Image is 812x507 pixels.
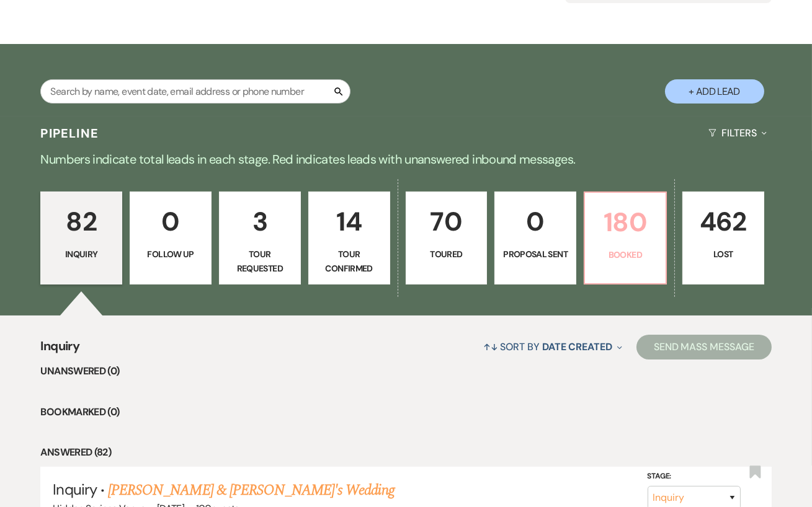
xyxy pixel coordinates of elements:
[108,479,395,501] a: [PERSON_NAME] & [PERSON_NAME]'s Wedding
[648,470,741,483] label: Stage:
[592,201,658,243] p: 180
[138,247,203,261] p: Follow Up
[682,192,764,284] a: 462Lost
[40,444,771,461] li: Answered (82)
[316,201,382,242] p: 14
[584,192,667,284] a: 180Booked
[502,201,568,242] p: 0
[227,201,293,242] p: 3
[138,201,203,242] p: 0
[478,330,627,363] button: Sort By Date Created
[414,201,480,242] p: 70
[130,192,212,284] a: 0Follow Up
[690,247,756,261] p: Lost
[40,363,771,379] li: Unanswered (0)
[592,248,658,262] p: Booked
[483,340,498,353] span: ↑↓
[308,192,390,284] a: 14Tour Confirmed
[703,117,771,149] button: Filters
[48,247,114,261] p: Inquiry
[542,340,612,353] span: Date Created
[219,192,301,284] a: 3Tour Requested
[636,335,772,359] button: Send Mass Message
[40,404,771,420] li: Bookmarked (0)
[502,247,568,261] p: Proposal Sent
[406,192,488,284] a: 70Toured
[40,125,99,142] h3: Pipeline
[414,247,480,261] p: Toured
[316,247,382,275] p: Tour Confirmed
[227,247,293,275] p: Tour Requested
[40,337,79,363] span: Inquiry
[690,201,756,242] p: 462
[40,79,350,104] input: Search by name, event date, email address or phone number
[40,192,122,284] a: 82Inquiry
[494,192,576,284] a: 0Proposal Sent
[48,201,114,242] p: 82
[53,480,96,499] span: Inquiry
[665,79,764,104] button: + Add Lead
